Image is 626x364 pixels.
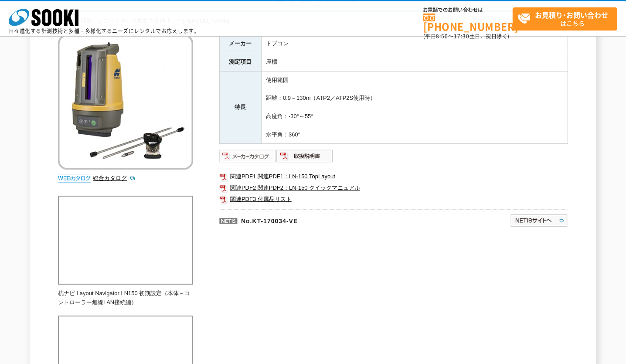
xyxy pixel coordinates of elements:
a: 関連PDF3 付属品リスト [219,194,568,205]
th: 特長 [220,71,262,144]
img: メーカーカタログ [219,149,276,163]
a: 関連PDF2 関連PDF2：LN-150 クイックマニュアル [219,182,568,194]
p: 杭ナビ Layout Navigator LN150 初期設定（本体～コントローラー無線LAN接続編） [58,289,193,307]
p: 日々進化する計測技術と多種・多様化するニーズにレンタルでお応えします。 [9,28,200,34]
span: (平日 ～ 土日、祝日除く) [423,32,510,40]
a: メーカーカタログ [219,155,276,162]
a: [PHONE_NUMBER] [423,14,513,31]
th: 測定項目 [220,53,262,71]
span: はこちら [517,8,617,30]
strong: お見積り･お問い合わせ [535,10,609,20]
span: 8:50 [436,32,449,40]
img: NETISサイトへ [510,214,568,228]
span: 17:30 [454,32,469,40]
a: 関連PDF1 関連PDF1：LN-150 TopLayout [219,171,568,182]
a: 総合カタログ [93,175,136,181]
a: 取扱説明書 [276,155,333,162]
img: 杭ナビ LNｰ150 [58,34,193,170]
p: No.KT-170034-VE [219,209,426,230]
td: トプコン [262,35,568,53]
span: お電話でのお問い合わせは [423,7,513,13]
td: 座標 [262,53,568,71]
img: 取扱説明書 [276,149,333,163]
th: メーカー [220,35,262,53]
a: お見積り･お問い合わせはこちら [513,7,617,31]
td: 使用範囲 距離：0.9～130m（ATP2／ATP2S使用時） 高度角：-30°～55° 水平角：360° [262,71,568,144]
img: webカタログ [58,174,91,183]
